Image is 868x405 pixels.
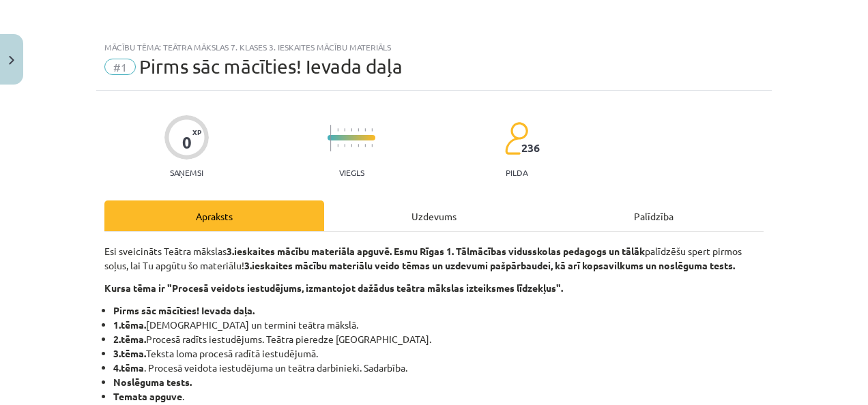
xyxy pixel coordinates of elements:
li: . [113,389,764,404]
div: 0 [182,133,192,152]
img: icon-close-lesson-0947bae3869378f0d4975bcd49f059093ad1ed9edebbc8119c70593378902aed.svg [9,56,14,65]
img: icon-short-line-57e1e144782c952c97e751825c79c345078a6d821885a25fce030b3d8c18986b.svg [364,144,366,147]
p: Viegls [339,168,364,177]
li: . Procesā veidota iestudējuma un teātra darbinieki. Sadarbība. [113,361,764,375]
img: icon-short-line-57e1e144782c952c97e751825c79c345078a6d821885a25fce030b3d8c18986b.svg [371,128,373,132]
span: XP [192,128,201,136]
img: icon-short-line-57e1e144782c952c97e751825c79c345078a6d821885a25fce030b3d8c18986b.svg [337,144,338,147]
b: tēma [121,361,144,374]
b: Pirms sāc mācīties! Ievada daļa. [113,304,255,316]
div: Apraksts [104,200,324,231]
li: [DEMOGRAPHIC_DATA] un termini teātra mākslā. [113,318,764,332]
span: #1 [104,59,136,75]
img: icon-short-line-57e1e144782c952c97e751825c79c345078a6d821885a25fce030b3d8c18986b.svg [344,144,345,147]
p: Esi sveicināts Teātra mākslas palīdzēšu spert pirmos soļus, lai Tu apgūtu šo materiālu! [104,244,764,273]
div: Palīdzība [544,200,764,231]
p: Saņemsi [164,168,209,177]
b: 3. [113,347,121,359]
b: 3.ieskaites mācību materiāla apguvē. Esmu Rīgas 1. Tālmācības vidusskolas pedagogs un tālāk [227,245,645,257]
b: 1.tēma. [113,318,146,331]
img: icon-short-line-57e1e144782c952c97e751825c79c345078a6d821885a25fce030b3d8c18986b.svg [371,144,373,147]
li: Procesā radīts iestudējums. Teātra pieredze [GEOGRAPHIC_DATA]. [113,332,764,346]
b: Kursa tēma ir "Procesā veidots iestudējums, izmantojot dažādus teātra mākslas izteiksmes līdzekļus". [104,282,563,294]
img: students-c634bb4e5e11cddfef0936a35e636f08e4e9abd3cc4e673bd6f9a4125e45ecb1.svg [504,121,528,155]
p: pilda [506,168,527,177]
b: Temata apguve [113,390,182,402]
img: icon-long-line-d9ea69661e0d244f92f715978eff75569469978d946b2353a9bb055b3ed8787d.svg [330,125,332,151]
div: Mācību tēma: Teātra mākslas 7. klases 3. ieskaites mācību materiāls [104,42,764,52]
img: icon-short-line-57e1e144782c952c97e751825c79c345078a6d821885a25fce030b3d8c18986b.svg [351,144,352,147]
img: icon-short-line-57e1e144782c952c97e751825c79c345078a6d821885a25fce030b3d8c18986b.svg [344,128,345,132]
span: 236 [521,142,540,154]
div: Uzdevums [324,200,544,231]
b: 4. [113,361,121,374]
img: icon-short-line-57e1e144782c952c97e751825c79c345078a6d821885a25fce030b3d8c18986b.svg [351,128,352,132]
img: icon-short-line-57e1e144782c952c97e751825c79c345078a6d821885a25fce030b3d8c18986b.svg [358,144,359,147]
li: Teksta loma procesā radītā iestudējumā. [113,346,764,361]
img: icon-short-line-57e1e144782c952c97e751825c79c345078a6d821885a25fce030b3d8c18986b.svg [364,128,366,132]
img: icon-short-line-57e1e144782c952c97e751825c79c345078a6d821885a25fce030b3d8c18986b.svg [337,128,338,132]
span: Pirms sāc mācīties! Ievada daļa [139,55,403,78]
b: 3.ieskaites mācību materiālu veido tēmas un uzdevumi pašpārbaudei, kā arī kopsavilkums un noslēgu... [244,259,735,271]
b: tēma. [121,347,146,359]
img: icon-short-line-57e1e144782c952c97e751825c79c345078a6d821885a25fce030b3d8c18986b.svg [358,128,359,132]
b: Noslēguma tests. [113,376,192,388]
b: 2.tēma. [113,333,146,345]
